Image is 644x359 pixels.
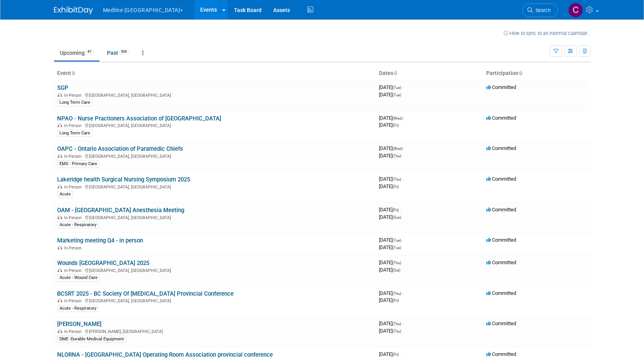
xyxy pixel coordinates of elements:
span: - [402,84,403,90]
span: In-Person [64,268,84,273]
a: SGP [57,84,68,91]
div: [PERSON_NAME], [GEOGRAPHIC_DATA] [57,328,373,334]
span: (Tue) [393,85,401,90]
img: In-Person Event [58,154,62,158]
div: Acute - Respiratory [57,305,99,312]
img: Camille Ramin [568,3,583,17]
span: In-Person [64,298,84,303]
a: Search [522,3,558,17]
span: In-Person [64,246,84,251]
span: Committed [486,237,516,243]
span: - [402,176,403,182]
span: [DATE] [379,153,401,159]
span: (Thu) [393,261,401,265]
a: Sort by Start Date [393,70,397,76]
div: [GEOGRAPHIC_DATA], [GEOGRAPHIC_DATA] [57,153,373,159]
a: Past504 [101,45,135,60]
span: (Tue) [393,238,401,242]
img: ExhibitDay [54,7,93,14]
span: - [400,207,401,213]
div: [GEOGRAPHIC_DATA], [GEOGRAPHIC_DATA] [57,183,373,190]
a: OAPC - Ontario Association of Paramedic Chiefs [57,145,183,152]
span: [DATE] [379,321,403,326]
img: In-Person Event [58,329,62,333]
span: (Tue) [393,246,401,250]
span: (Fri) [393,123,399,127]
span: (Sun) [393,215,401,220]
span: (Fri) [393,185,399,189]
span: (Tue) [393,93,401,97]
div: Long Term Care [57,99,92,106]
th: Event [54,67,376,80]
a: NPAO - Nurse Practioners Association of [GEOGRAPHIC_DATA] [57,115,221,122]
a: Sort by Participation Type [518,70,522,76]
a: BCSRT 2025 - BC Society Of [MEDICAL_DATA] Provincial Conference [57,290,234,297]
span: [DATE] [379,328,401,334]
img: In-Person Event [58,185,62,188]
span: Committed [486,145,516,151]
span: - [402,260,403,265]
a: How to sync to an external calendar... [504,30,590,36]
div: Acute [57,191,73,198]
span: (Thu) [393,329,401,333]
span: (Thu) [393,177,401,181]
img: In-Person Event [58,268,62,272]
span: [DATE] [379,260,403,265]
div: DME -Durable Medical Equipment [57,336,126,343]
th: Participation [483,67,590,80]
span: (Fri) [393,298,399,303]
span: - [404,145,405,151]
span: Committed [486,321,516,326]
span: (Thu) [393,291,401,296]
span: 47 [85,49,94,55]
span: [DATE] [379,92,401,98]
img: In-Person Event [58,123,62,127]
span: Search [533,7,551,13]
img: In-Person Event [58,298,62,302]
div: Acute - Respiratory [57,221,99,228]
div: [GEOGRAPHIC_DATA], [GEOGRAPHIC_DATA] [57,297,373,303]
span: - [404,115,405,121]
div: Long Term Care [57,130,92,137]
a: OAM - [GEOGRAPHIC_DATA] Anesthesia Meeting [57,207,184,214]
span: [DATE] [379,290,403,296]
span: [DATE] [379,351,401,357]
span: (Wed) [393,116,403,120]
span: (Fri) [393,208,399,212]
span: [DATE] [379,267,400,273]
span: Committed [486,351,516,357]
span: In-Person [64,93,84,98]
span: In-Person [64,154,84,159]
span: (Sat) [393,268,400,272]
span: [DATE] [379,115,405,121]
span: - [402,321,403,326]
span: Committed [486,290,516,296]
span: 504 [119,49,129,55]
div: [GEOGRAPHIC_DATA], [GEOGRAPHIC_DATA] [57,122,373,128]
a: Lakeridge health Surgical Nursing Symposium 2025 [57,176,190,183]
th: Dates [376,67,483,80]
span: [DATE] [379,237,403,243]
div: [GEOGRAPHIC_DATA], [GEOGRAPHIC_DATA] [57,92,373,98]
span: (Thu) [393,154,401,158]
a: Sort by Event Name [71,70,75,76]
span: Committed [486,207,516,213]
span: Committed [486,176,516,182]
span: [DATE] [379,244,401,250]
div: EMS - Primary Care [57,160,99,167]
div: [GEOGRAPHIC_DATA], [GEOGRAPHIC_DATA] [57,267,373,273]
a: Marketing meeting Q4 - in person [57,237,143,244]
span: In-Person [64,215,84,220]
a: [PERSON_NAME] [57,321,101,328]
span: (Thu) [393,322,401,326]
span: [DATE] [379,207,401,213]
img: In-Person Event [58,93,62,97]
span: In-Person [64,185,84,190]
span: - [400,351,401,357]
a: Wounds [GEOGRAPHIC_DATA] 2025 [57,260,149,267]
span: In-Person [64,329,84,334]
span: [DATE] [379,214,401,220]
span: [DATE] [379,297,399,303]
span: [DATE] [379,122,399,128]
div: [GEOGRAPHIC_DATA], [GEOGRAPHIC_DATA] [57,214,373,220]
